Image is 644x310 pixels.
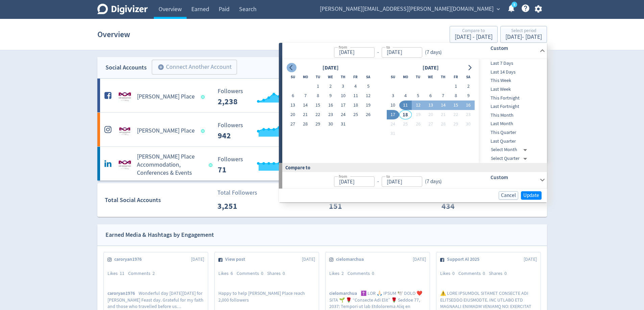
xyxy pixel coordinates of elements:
button: 31 [337,119,349,129]
label: from [339,173,347,179]
text: 5 [513,2,515,7]
span: This Fortnight [479,94,546,102]
span: 2 [341,270,344,276]
a: Mary MacKillop Place undefined[PERSON_NAME] Place Followers --- Followers 2,238 <1% Engagements 1... [97,79,547,112]
button: 5 [412,91,424,101]
th: Monday [299,72,312,82]
span: This Month [479,112,546,119]
button: 10 [387,101,399,110]
button: 25 [349,110,362,119]
th: Monday [399,72,412,82]
p: Happy to help [PERSON_NAME] Place reach 2,000 followers [218,290,315,309]
button: 12 [412,101,424,110]
span: Update [523,193,539,198]
p: 151 [329,200,368,212]
span: Last 14 Days [479,68,546,76]
button: 1 [312,82,324,91]
button: 14 [437,101,449,110]
div: from-to(7 days)Custom [282,172,547,188]
p: ✝️ LOR 🙏🏻 IPSUM 🕊️ DOLO ❤️ SITA 🌱 🌹 “Consecte Adi Elit” 🌹 Seddoe 77, 2037: Tempori ut lab Etdolor... [329,290,426,309]
button: 22 [449,110,462,119]
th: Saturday [462,72,475,82]
button: 31 [387,129,399,138]
button: 16 [462,101,475,110]
button: 15 [449,101,462,110]
th: Friday [349,72,362,82]
svg: Followers 942 [214,122,316,140]
img: Mary MacKillop Place undefined [118,90,132,104]
div: Last Week [479,85,546,94]
button: Go to next month [465,63,475,73]
a: Mary MacKillop Place undefined[PERSON_NAME] Place Followers 942 Followers 942 <1% Engagements 47 ... [97,113,547,146]
button: 11 [349,91,362,101]
div: Compare to [455,28,493,34]
div: Social Accounts [105,63,147,73]
span: 11 [120,270,124,276]
div: Shares [489,270,510,277]
svg: Followers --- [214,88,316,106]
h6: Custom [491,44,537,52]
button: 19 [412,110,424,119]
span: Data last synced: 18 Aug 2025, 10:01am (AEST) [201,95,207,99]
div: Comments [128,270,159,277]
button: 1 [449,82,462,91]
span: This Week [479,77,546,84]
div: Likes [329,270,348,277]
div: Select Month [491,145,530,154]
div: [DATE] [320,63,341,73]
button: 17 [387,110,399,119]
a: 5 [511,2,517,7]
button: 4 [399,91,412,101]
button: 23 [462,110,475,119]
span: This Quarter [479,129,546,136]
button: Select period[DATE]- [DATE] [500,26,547,43]
div: Select period [505,28,542,34]
button: Go to previous month [287,63,296,73]
button: 21 [299,110,312,119]
button: 17 [337,101,349,110]
button: 3 [387,91,399,101]
button: 2 [324,82,337,91]
div: Last Quarter [479,137,546,146]
button: 27 [424,119,437,129]
span: Data last synced: 18 Aug 2025, 10:01am (AEST) [201,129,207,133]
div: Earned Media & Hashtags by Engagement [105,230,214,240]
p: 3,251 [217,200,256,212]
button: Compare to[DATE] - [DATE] [450,26,498,43]
div: - [375,178,382,186]
button: 3 [337,82,349,91]
div: Total Social Accounts [105,195,213,205]
span: [DATE] [191,256,204,263]
div: Likes [440,270,458,277]
th: Friday [449,72,462,82]
button: 20 [424,110,437,119]
button: 21 [437,110,449,119]
div: [DATE] - [DATE] [505,34,542,40]
button: 2 [462,82,475,91]
div: Shares [267,270,289,277]
div: Select Quarter [491,154,530,163]
button: 6 [287,91,299,101]
div: Likes [218,270,237,277]
span: View post [225,256,249,263]
span: Data last synced: 18 Aug 2025, 10:01am (AEST) [209,163,215,167]
span: [DATE] [413,256,426,263]
button: Connect Another Account [152,60,237,75]
div: ( 7 days ) [422,178,442,186]
th: Sunday [287,72,299,82]
button: 16 [324,101,337,110]
button: 13 [424,101,437,110]
div: Last Month [479,119,546,128]
span: 0 [483,270,485,276]
button: Update [521,191,542,200]
button: 8 [312,91,324,101]
span: expand_more [495,6,501,12]
button: 15 [312,101,324,110]
div: Compare to [279,163,547,172]
span: Support Al 2025 [447,256,483,263]
button: 24 [337,110,349,119]
span: Last Month [479,120,546,128]
span: caroryan1976 [108,290,139,297]
button: 26 [412,119,424,129]
th: Wednesday [424,72,437,82]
